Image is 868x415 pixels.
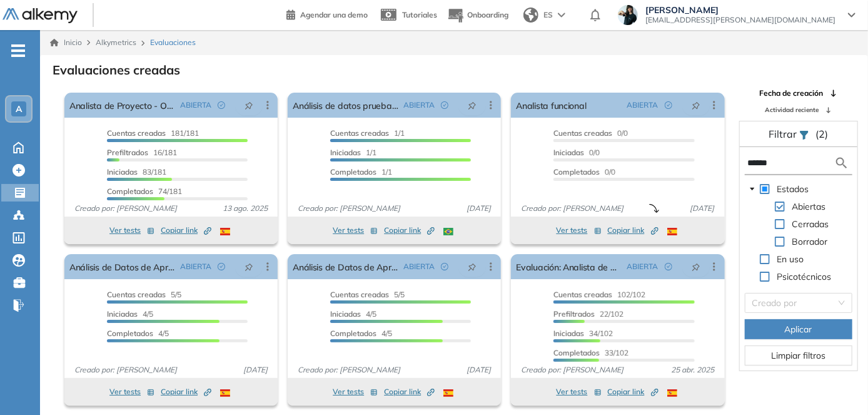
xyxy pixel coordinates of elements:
[330,148,376,157] span: 1/1
[333,384,378,399] button: Ver tests
[777,271,832,282] span: Psicotécnicos
[462,203,496,214] span: [DATE]
[516,203,628,214] span: Creado por: [PERSON_NAME]
[107,148,177,157] span: 16/181
[384,223,435,238] button: Copiar link
[3,8,78,24] img: Logo
[330,148,361,157] span: Iniciadas
[293,364,405,376] span: Creado por: [PERSON_NAME]
[608,225,659,236] span: Copiar link
[107,329,169,338] span: 4/5
[161,384,211,399] button: Copiar link
[467,10,508,19] span: Onboarding
[645,15,835,25] span: [EMAIL_ADDRESS][PERSON_NAME][DOMAIN_NAME]
[834,155,849,171] img: search icon
[235,257,263,277] button: pushpin
[107,290,166,299] span: Cuentas creadas
[403,261,435,272] span: ABIERTA
[792,218,829,230] span: Cerradas
[553,128,628,138] span: 0/0
[790,217,832,232] span: Cerradas
[161,225,211,236] span: Copiar link
[516,254,622,279] a: Evaluación: Analista de Operaciones
[403,100,435,111] span: ABIERTA
[627,100,659,111] span: ABIERTA
[330,128,389,138] span: Cuentas creadas
[553,329,613,338] span: 34/102
[286,6,368,21] a: Agendar una demo
[692,262,700,272] span: pushpin
[667,389,677,397] img: ESP
[220,228,230,235] img: ESP
[553,167,600,177] span: Completados
[458,257,486,277] button: pushpin
[150,37,196,48] span: Evaluaciones
[441,263,448,270] span: check-circle
[330,329,376,338] span: Completados
[553,348,600,357] span: Completados
[96,38,136,47] span: Alkymetrics
[608,386,659,397] span: Copiar link
[516,93,586,118] a: Analista funcional
[235,95,263,115] button: pushpin
[777,183,809,195] span: Estados
[665,263,672,270] span: check-circle
[220,389,230,397] img: ESP
[330,167,376,177] span: Completados
[180,261,211,272] span: ABIERTA
[107,167,166,177] span: 83/181
[161,386,211,397] span: Copiar link
[516,364,628,376] span: Creado por: [PERSON_NAME]
[69,93,175,118] a: Analista de Proyecto - OPS
[50,37,82,48] a: Inicio
[769,128,799,140] span: Filtrar
[109,223,154,238] button: Ver tests
[682,95,710,115] button: pushpin
[667,364,720,376] span: 25 abr. 2025
[745,319,852,339] button: Aplicar
[330,128,405,138] span: 1/1
[384,386,435,397] span: Copiar link
[553,290,645,299] span: 102/102
[645,5,835,15] span: [PERSON_NAME]
[553,148,600,157] span: 0/0
[523,8,538,23] img: world
[665,101,672,109] span: check-circle
[790,199,829,214] span: Abiertas
[608,384,659,399] button: Copiar link
[760,88,824,99] span: Fecha de creación
[558,13,565,18] img: arrow
[775,182,812,197] span: Estados
[330,329,392,338] span: 4/5
[107,329,153,338] span: Completados
[447,2,508,29] button: Onboarding
[330,290,389,299] span: Cuentas creadas
[468,100,477,110] span: pushpin
[749,186,755,192] span: caret-down
[69,203,182,214] span: Creado por: [PERSON_NAME]
[218,101,225,109] span: check-circle
[107,187,182,196] span: 74/181
[107,309,153,319] span: 4/5
[557,223,602,238] button: Ver tests
[553,167,615,177] span: 0/0
[107,309,138,319] span: Iniciadas
[765,105,819,115] span: Actividad reciente
[553,290,612,299] span: Cuentas creadas
[443,389,453,397] img: ESP
[402,10,437,19] span: Tutoriales
[458,95,486,115] button: pushpin
[553,128,612,138] span: Cuentas creadas
[692,100,700,110] span: pushpin
[107,128,166,138] span: Cuentas creadas
[293,93,398,118] a: Análisis de datos prueba portugués
[775,269,834,284] span: Psicotécnicos
[775,252,807,267] span: En uso
[161,223,211,238] button: Copiar link
[553,309,595,319] span: Prefiltrados
[293,254,398,279] a: Análisis de Datos de Aprendizaje
[293,203,405,214] span: Creado por: [PERSON_NAME]
[107,187,153,196] span: Completados
[443,228,453,235] img: BRA
[608,223,659,238] button: Copiar link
